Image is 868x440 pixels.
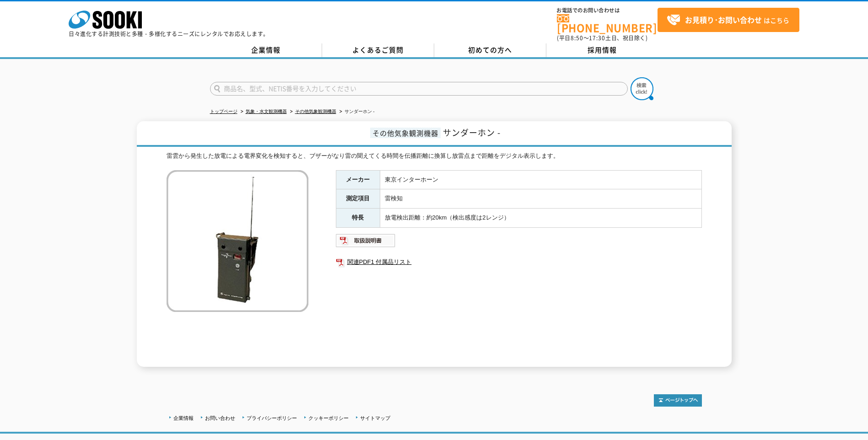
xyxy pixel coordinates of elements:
[443,126,501,139] span: サンダーホン -
[205,415,235,421] a: お問い合わせ
[336,189,380,209] th: 測定項目
[380,170,701,189] td: 東京インターホーン
[557,8,658,13] span: お電話でのお問い合わせは
[434,43,546,57] a: 初めての方へ
[246,109,287,114] a: 気象・水文観測機器
[173,415,194,421] a: 企業情報
[685,14,762,25] strong: お見積り･お問い合わせ
[210,43,322,57] a: 企業情報
[322,43,434,57] a: よくあるご質問
[336,256,702,268] a: 関連PDF1 付属品リスト
[631,77,653,100] img: btn_search.png
[210,82,628,96] input: 商品名、型式、NETIS番号を入力してください
[69,31,269,37] p: 日々進化する計測技術と多種・多様化するニーズにレンタルでお応えします。
[295,109,336,114] a: その他気象観測機器
[557,34,647,42] span: (平日 ～ 土日、祝日除く)
[589,34,605,42] span: 17:30
[380,209,701,228] td: 放電検出距離：約20km（検出感度は2レンジ）
[667,13,789,27] span: はこちら
[654,394,702,407] img: トップページへ
[336,239,396,246] a: 取扱説明書
[468,45,512,55] span: 初めての方へ
[360,415,390,421] a: サイトマップ
[167,170,308,312] img: サンダーホン -
[380,189,701,209] td: 雷検知
[167,151,702,161] div: 雷雲から発生した放電による電界変化を検知すると、ブザーがなり雷の聞えてくる時間を伝播距離に換算し放雷点まで距離をデジタル表示します。
[210,109,237,114] a: トップページ
[338,107,375,117] li: サンダーホン -
[658,8,799,32] a: お見積り･お問い合わせはこちら
[571,34,583,42] span: 8:50
[247,415,297,421] a: プライバシーポリシー
[336,209,380,228] th: 特長
[308,415,349,421] a: クッキーポリシー
[336,233,396,248] img: 取扱説明書
[546,43,658,57] a: 採用情報
[557,14,658,33] a: [PHONE_NUMBER]
[336,170,380,189] th: メーカー
[370,128,441,138] span: その他気象観測機器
